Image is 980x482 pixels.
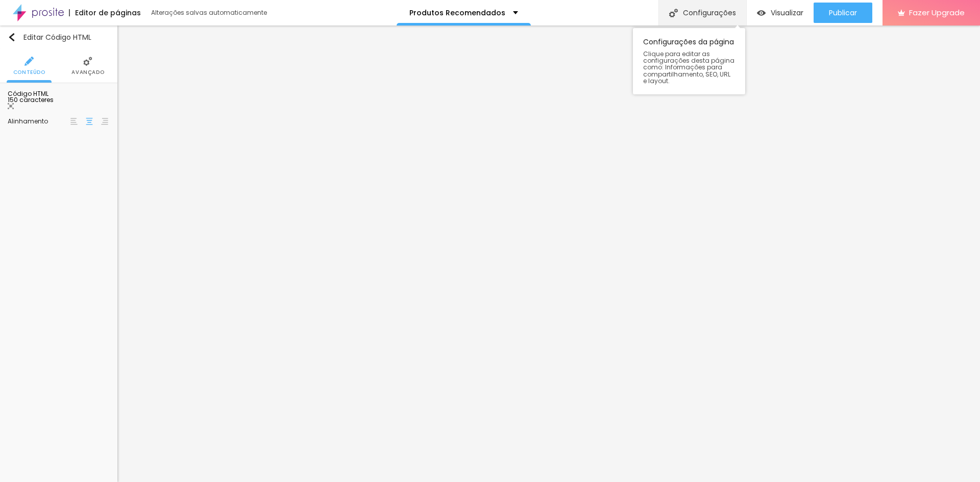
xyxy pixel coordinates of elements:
img: paragraph-left-align.svg [70,118,78,125]
img: Icone [8,33,16,41]
span: Avançado [71,70,104,75]
span: Visualizar [771,9,803,17]
img: Icone [8,103,14,109]
button: Visualizar [747,3,814,23]
div: Alinhamento [8,118,69,124]
span: Fazer Upgrade [909,8,965,17]
span: Conteúdo [13,70,45,75]
img: Icone [24,57,34,66]
iframe: Editor [117,26,980,482]
div: Editor de páginas [69,9,141,16]
img: Icone [83,57,92,66]
span: Publicar [829,9,857,17]
div: Alterações salvas automaticamente [151,10,268,16]
p: Produtos Recomendados [409,9,505,16]
img: paragraph-center-align.svg [86,118,93,125]
div: Configurações da página [633,28,745,94]
span: Clique para editar as configurações desta página como: Informações para compartilhamento, SEO, UR... [643,50,735,84]
img: Icone [669,9,678,17]
div: 150 caracteres [8,97,110,110]
img: paragraph-right-align.svg [101,118,108,125]
button: Publicar [814,3,872,23]
div: Editar Código HTML [8,33,91,41]
div: Código HTML [8,91,110,97]
img: view-1.svg [757,9,766,17]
